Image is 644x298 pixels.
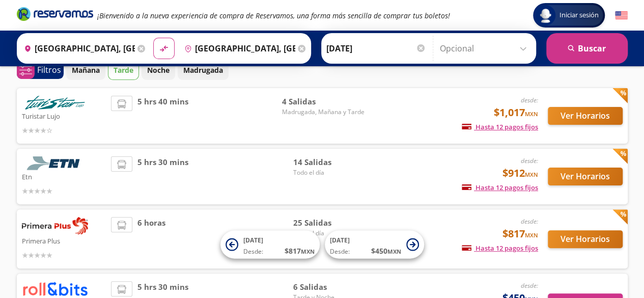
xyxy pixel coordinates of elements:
[521,156,538,165] em: desde:
[301,248,315,255] small: MXN
[326,36,426,61] input: Elegir Fecha
[548,107,623,125] button: Ver Horarios
[37,64,61,76] p: Filtros
[494,105,538,120] span: $1,017
[22,96,88,110] img: Turistar Lujo
[462,243,538,253] span: Hasta 12 pagos fijos
[220,231,320,259] button: [DATE]Desde:$817MXN
[293,229,364,238] span: Todo el día
[293,281,364,293] span: 6 Salidas
[114,65,133,75] p: Tarde
[66,60,105,80] button: Mañana
[243,247,263,256] span: Desde:
[525,110,538,118] small: MXN
[462,183,538,192] span: Hasta 12 pagos fijos
[371,246,401,256] span: $ 450
[22,170,106,182] p: Etn
[293,217,364,229] span: 25 Salidas
[548,230,623,248] button: Ver Horarios
[22,234,106,247] p: Primera Plus
[440,36,531,61] input: Opcional
[293,168,364,177] span: Todo el día
[525,171,538,178] small: MXN
[22,281,88,296] img: Roll & Bits
[17,61,64,79] button: 1Filtros
[521,96,538,104] em: desde:
[330,236,350,245] span: [DATE]
[97,11,450,20] em: ¡Bienvenido a la nueva experiencia de compra de Reservamos, una forma más sencilla de comprar tus...
[502,226,538,241] span: $817
[285,246,315,256] span: $ 817
[137,217,165,261] span: 6 horas
[137,156,188,197] span: 5 hrs 30 mins
[178,60,229,80] button: Madrugada
[180,36,295,61] input: Buscar Destino
[17,6,93,21] i: Brand Logo
[293,156,364,168] span: 14 Salidas
[546,33,628,64] button: Buscar
[22,156,88,170] img: Etn
[548,168,623,185] button: Ver Horarios
[243,236,263,245] span: [DATE]
[22,217,88,234] img: Primera Plus
[462,122,538,131] span: Hasta 12 pagos fijos
[137,96,188,136] span: 5 hrs 40 mins
[502,166,538,181] span: $912
[108,60,139,80] button: Tarde
[325,231,424,259] button: [DATE]Desde:$450MXN
[20,36,135,61] input: Buscar Origen
[17,6,93,24] a: Brand Logo
[183,65,223,75] p: Madrugada
[521,281,538,290] em: desde:
[282,96,364,107] span: 4 Salidas
[22,110,106,122] p: Turistar Lujo
[387,248,401,255] small: MXN
[330,247,350,256] span: Desde:
[555,10,603,20] span: Iniciar sesión
[525,231,538,239] small: MXN
[615,9,628,22] button: English
[142,60,175,80] button: Noche
[147,65,170,75] p: Noche
[72,65,100,75] p: Mañana
[282,107,364,117] span: Madrugada, Mañana y Tarde
[521,217,538,226] em: desde:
